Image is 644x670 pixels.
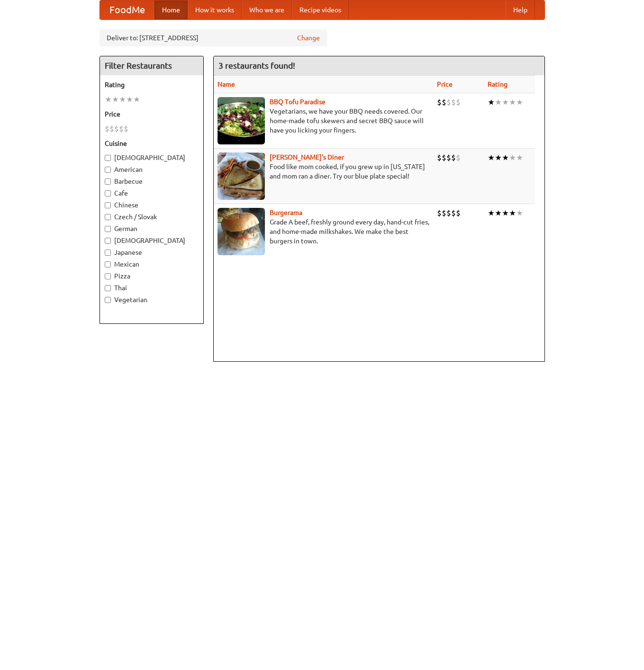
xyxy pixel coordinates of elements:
input: Pizza [105,273,111,279]
a: BBQ Tofu Paradise [270,98,326,106]
li: ★ [495,208,502,218]
li: $ [451,152,456,163]
div: Deliver to: [STREET_ADDRESS] [100,29,327,46]
li: ★ [488,97,495,107]
a: Recipe videos [292,0,349,19]
li: $ [446,97,451,107]
label: Vegetarian [105,295,199,304]
li: $ [437,97,442,107]
img: burgerama.jpg [218,208,265,255]
label: [DEMOGRAPHIC_DATA] [105,153,199,162]
li: $ [109,124,114,134]
li: $ [451,208,456,218]
label: Thai [105,283,199,293]
li: ★ [502,208,509,218]
li: ★ [495,97,502,107]
a: Name [218,80,235,88]
li: ★ [516,152,523,163]
li: $ [124,124,128,134]
a: Rating [488,80,508,88]
a: Burgerama [270,209,302,216]
li: ★ [488,208,495,218]
li: $ [442,152,446,163]
label: [DEMOGRAPHIC_DATA] [105,236,199,245]
li: ★ [119,94,126,105]
a: FoodMe [100,0,154,19]
h5: Rating [105,80,199,89]
li: $ [437,152,442,163]
a: [PERSON_NAME]'s Diner [270,153,344,161]
h5: Cuisine [105,139,199,148]
label: Mexican [105,259,199,269]
li: ★ [488,152,495,163]
p: Vegetarians, we have your BBQ needs covered. Our home-made tofu skewers and secret BBQ sauce will... [218,107,429,135]
label: Barbecue [105,177,199,186]
li: ★ [509,152,516,163]
input: Czech / Slovak [105,214,111,220]
img: tofuparadise.jpg [218,97,265,144]
label: American [105,165,199,174]
label: Pizza [105,271,199,281]
li: $ [446,152,451,163]
label: Czech / Slovak [105,212,199,222]
h4: Filter Restaurants [100,56,203,75]
li: ★ [516,208,523,218]
input: Chinese [105,202,111,208]
input: Cafe [105,190,111,197]
a: Price [437,80,453,88]
a: How it works [188,0,242,19]
input: American [105,167,111,173]
a: Change [297,33,320,43]
li: $ [442,208,446,218]
label: Japanese [105,248,199,257]
label: German [105,224,199,233]
label: Cafe [105,188,199,198]
input: German [105,226,111,232]
input: [DEMOGRAPHIC_DATA] [105,155,111,161]
li: $ [456,97,461,107]
input: Vegetarian [105,297,111,303]
li: $ [456,208,461,218]
li: ★ [126,94,133,105]
li: $ [437,208,442,218]
li: ★ [502,152,509,163]
li: ★ [509,208,516,218]
li: $ [119,124,124,134]
li: ★ [495,152,502,163]
h5: Price [105,109,199,119]
a: Home [154,0,188,19]
input: [DEMOGRAPHIC_DATA] [105,238,111,244]
li: ★ [105,94,112,105]
li: $ [451,97,456,107]
p: Food like mom cooked, if you grew up in [US_STATE] and mom ran a diner. Try our blue plate special! [218,162,429,181]
ng-pluralize: 3 restaurants found! [218,61,295,70]
label: Chinese [105,200,199,210]
li: ★ [516,97,523,107]
li: $ [456,152,461,163]
li: $ [105,124,109,134]
li: ★ [509,97,516,107]
a: Who we are [242,0,292,19]
li: ★ [133,94,140,105]
li: $ [114,124,119,134]
li: $ [442,97,446,107]
input: Thai [105,285,111,291]
li: ★ [502,97,509,107]
p: Grade A beef, freshly ground every day, hand-cut fries, and home-made milkshakes. We make the bes... [218,217,429,246]
a: Help [506,0,535,19]
li: $ [446,208,451,218]
li: ★ [112,94,119,105]
img: sallys.jpg [218,152,265,200]
input: Japanese [105,250,111,256]
input: Mexican [105,261,111,268]
input: Barbecue [105,179,111,185]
